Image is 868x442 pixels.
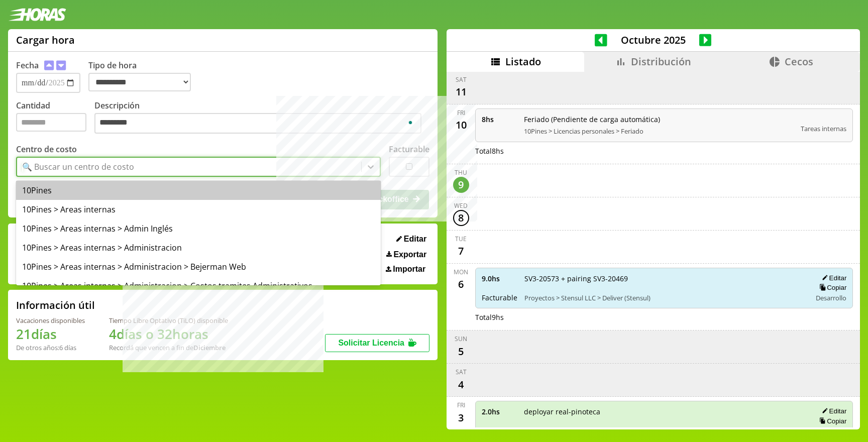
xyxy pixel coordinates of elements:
[88,60,199,93] label: Tipo de hora
[524,115,794,124] span: Feriado (Pendiente de carga automática)
[193,343,226,352] b: Diciembre
[453,276,469,292] div: 6
[816,293,846,302] span: Desarrollo
[456,368,467,376] div: Sat
[482,407,517,416] span: 2.0 hs
[393,234,429,244] button: Editar
[16,343,85,352] div: De otros años: 6 días
[383,250,429,260] button: Exportar
[453,409,469,425] div: 3
[819,407,846,415] button: Editar
[785,55,813,68] span: Cecos
[393,265,425,274] span: Importar
[819,274,846,282] button: Editar
[16,238,381,257] div: 10Pines > Areas internas > Administracion
[16,144,77,155] label: Centro de costo
[457,108,465,117] div: Fri
[524,407,805,416] span: deployar real-pinoteca
[88,73,191,91] select: Tipo de hora
[16,325,85,343] h1: 21 días
[16,100,94,137] label: Cantidad
[16,60,39,71] label: Fecha
[16,257,381,276] div: 10Pines > Areas internas > Administracion > Bejerman Web
[457,401,465,409] div: Fri
[109,343,228,352] div: Recordá que vencen a fin de
[404,235,426,244] span: Editar
[482,274,517,283] span: 9.0 hs
[8,8,66,21] img: logotipo
[16,298,95,312] h2: Información útil
[453,243,469,259] div: 7
[109,325,228,343] h1: 4 días o 32 horas
[816,427,846,436] span: Desarrollo
[524,293,805,302] span: Proyectos > Stensul LLC > Deliver (Stensul)
[482,293,517,302] span: Facturable
[454,201,468,210] div: Wed
[94,113,421,134] textarea: To enrich screen reader interactions, please activate Accessibility in Grammarly extension settings
[109,316,228,325] div: Tiempo Libre Optativo (TiLO) disponible
[453,210,469,226] div: 8
[816,417,846,425] button: Copiar
[16,181,381,200] div: 10Pines
[16,316,85,325] div: Vacaciones disponibles
[453,117,469,133] div: 10
[524,274,805,283] span: SV3-20573 + pairing SV3-20469
[475,312,853,322] div: Total 9 hs
[455,168,467,177] div: Thu
[393,250,426,259] span: Exportar
[453,84,469,100] div: 11
[453,177,469,193] div: 9
[455,335,467,343] div: Sun
[505,55,541,68] span: Listado
[447,72,860,428] div: scrollable content
[22,161,134,172] div: 🔍 Buscar un centro de costo
[524,427,805,436] span: 10Pines > Desarrollo profesional > I+D > VnC > Pinoteca
[389,144,429,155] label: Facturable
[16,113,86,132] input: Cantidad
[482,115,517,124] span: 8 hs
[631,55,691,68] span: Distribución
[16,200,381,219] div: 10Pines > Areas internas
[524,127,794,136] span: 10Pines > Licencias personales > Feriado
[475,146,853,156] div: Total 8 hs
[16,219,381,238] div: 10Pines > Areas internas > Admin Inglés
[816,283,846,292] button: Copiar
[607,33,699,47] span: Octubre 2025
[338,339,404,347] span: Solicitar Licencia
[94,100,429,137] label: Descripción
[453,343,469,359] div: 5
[16,276,381,295] div: 10Pines > Areas internas > Administracion > Costos tramites Administrativos
[455,235,467,243] div: Tue
[801,124,846,133] span: Tareas internas
[456,75,467,84] div: Sat
[453,376,469,392] div: 4
[16,33,75,47] h1: Cargar hora
[325,334,429,352] button: Solicitar Licencia
[454,268,468,276] div: Mon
